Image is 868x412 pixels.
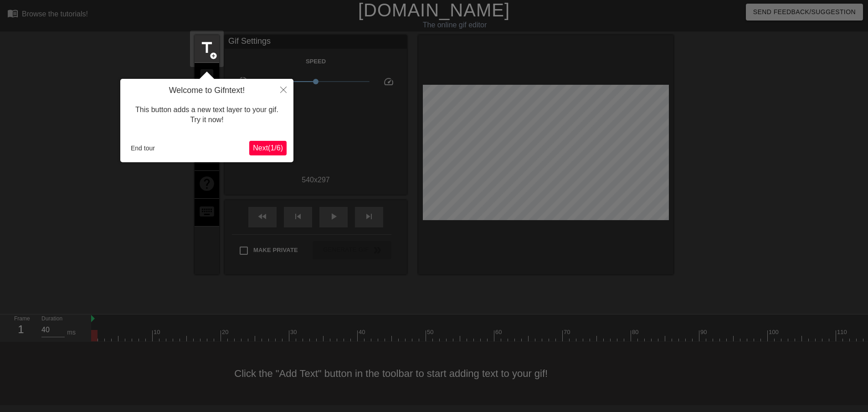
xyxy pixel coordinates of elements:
div: This button adds a new text layer to your gif. Try it now! [127,96,287,134]
span: Next ( 1 / 6 ) [253,144,283,152]
button: Close [273,79,293,100]
h4: Welcome to Gifntext! [127,86,287,96]
button: End tour [127,141,159,155]
button: Next [249,141,287,155]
